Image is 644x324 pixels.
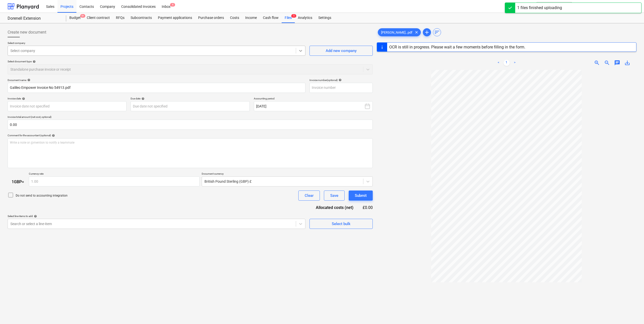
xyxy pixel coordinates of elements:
[324,191,345,201] button: Save
[619,300,644,324] iframe: Chat Widget
[113,13,128,23] a: RFQs
[26,78,30,82] span: help
[315,13,334,23] a: Settings
[355,192,367,199] div: Submit
[242,13,260,23] a: Income
[295,13,315,23] a: Analytics
[8,101,127,111] input: Invoice date not specified
[378,31,416,34] span: [PERSON_NAME]...pdf
[32,60,36,63] span: help
[624,60,630,66] span: save_alt
[362,205,373,210] div: £0.00
[8,115,373,120] p: Invoice total amount (net cost, optional)
[349,191,373,201] button: Submit
[140,97,144,100] span: help
[332,221,350,227] div: Select bulk
[33,215,37,218] span: help
[8,29,46,35] span: Create new document
[326,47,357,54] div: Add new company
[80,14,85,18] span: 9+
[282,13,295,23] div: Files
[512,60,518,66] a: Next page
[8,41,305,46] p: Select company
[8,83,305,93] input: Document name
[8,134,373,137] div: Comment for the accountant (optional)
[495,60,502,66] a: Previous page
[29,172,200,176] p: Currency rate
[131,97,250,100] div: Due date
[604,60,610,66] span: zoom_out
[155,13,195,23] a: Payment applications
[614,60,620,66] span: chat
[195,13,227,23] a: Purchase orders
[84,13,113,23] a: Client contract
[227,13,242,23] a: Costs
[8,78,305,82] div: Document name
[16,194,68,198] p: Do not send to accounting integration
[8,120,373,130] input: Invoice total amount (net cost, optional)
[254,101,373,111] button: [DATE]
[8,179,29,184] div: 1 GBP =
[305,192,314,199] div: Clear
[66,13,84,23] div: Budget
[504,60,510,66] a: Page 1 is your current page
[309,83,373,93] input: Invoice number
[424,29,430,35] span: add
[307,205,362,210] div: Allocated costs (net)
[260,13,282,23] a: Cash flow
[309,78,373,82] div: Invoice number (optional)
[413,29,420,35] span: clear
[254,97,373,101] p: Accounting period
[8,97,127,100] div: Invoice date
[434,29,440,35] span: sort
[131,101,250,111] input: Due date not specified
[128,13,155,23] a: Subcontracts
[8,214,305,218] div: Select line-items to add
[517,5,562,11] div: 1 files finished uploading
[389,45,525,49] div: OCR is still in progress. Please wait a few moments before filling in the form.
[51,134,55,137] span: help
[170,3,175,7] span: 4
[378,28,421,36] div: [PERSON_NAME]...pdf
[21,97,25,100] span: help
[298,191,320,201] button: Clear
[309,46,373,56] button: Add new company
[330,192,338,199] div: Save
[309,219,373,229] button: Select bulk
[66,13,84,23] a: Budget9+
[282,13,295,23] a: Files1
[594,60,600,66] span: zoom_in
[202,172,372,176] p: Document currency
[338,78,342,82] span: help
[291,14,296,18] span: 1
[8,16,60,21] div: Dorenell Extension
[8,60,373,63] div: Select document type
